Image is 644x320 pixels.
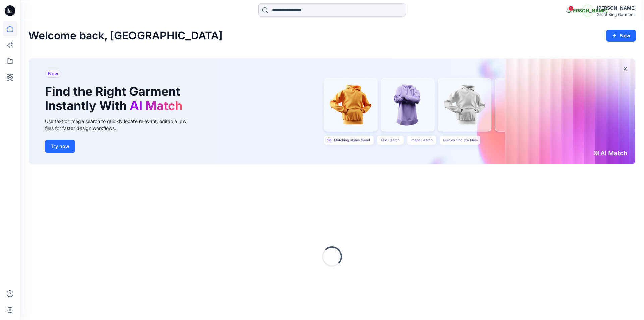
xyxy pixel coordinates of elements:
[28,30,223,42] h2: Welcome back, [GEOGRAPHIC_DATA]
[582,5,594,17] div: [PERSON_NAME]
[568,6,574,11] span: 1
[45,84,186,113] h1: Find the Right Garment Instantly With
[597,4,636,12] div: [PERSON_NAME]
[45,140,75,153] button: Try now
[597,12,636,17] div: Great King Garment
[48,70,58,78] span: New
[606,30,636,42] button: New
[130,98,182,113] span: AI Match
[45,118,196,132] div: Use text or image search to quickly locate relevant, editable .bw files for faster design workflows.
